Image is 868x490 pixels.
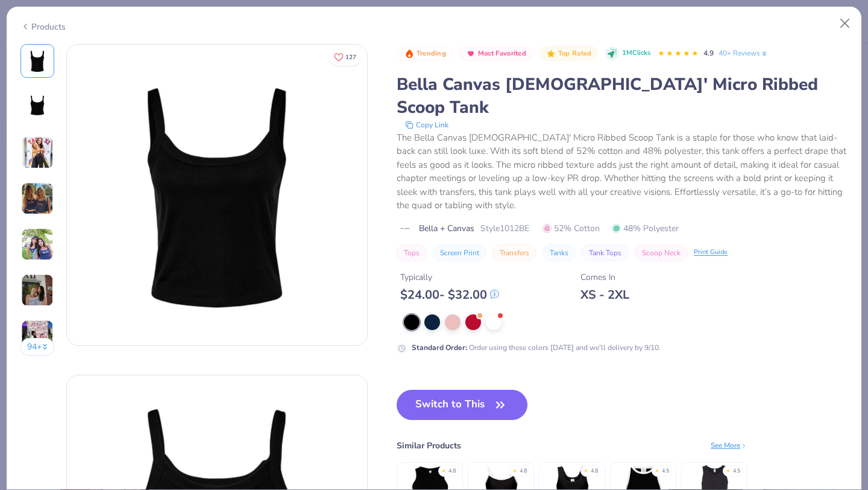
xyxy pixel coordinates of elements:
[733,467,740,476] div: 4.5
[448,467,456,476] div: 4.8
[397,439,461,452] div: Similar Products
[478,50,526,57] span: Most Favorited
[20,338,55,356] button: 94+
[480,222,529,235] span: Style 1012BE
[466,49,476,59] img: Most Favorited sort
[719,48,769,59] a: 40+ Reviews
[397,131,848,212] div: The Bella Canvas [DEMOGRAPHIC_DATA]' Micro Ribbed Scoop Tank is a staple for those who know that ...
[726,467,731,472] div: ★
[558,50,592,57] span: Top Rated
[635,244,688,261] button: Scoop Neck
[400,271,499,284] div: Typically
[412,342,661,353] div: Order using these colors [DATE] and we’ll delivery by 9/10.
[655,467,659,472] div: ★
[397,73,848,119] div: Bella Canvas [DEMOGRAPHIC_DATA]' Micro Ribbed Scoop Tank
[539,46,597,62] button: Badge Button
[711,440,747,451] div: See More
[398,46,452,62] button: Badge Button
[20,21,66,33] div: Products
[23,46,52,75] img: Front
[23,92,52,121] img: Back
[580,287,629,302] div: XS - 2XL
[591,467,598,476] div: 4.8
[419,222,474,235] span: Bella + Canvas
[583,467,588,472] div: ★
[21,228,54,261] img: User generated content
[492,244,536,261] button: Transfers
[512,467,517,472] div: ★
[703,48,714,58] span: 4.9
[21,274,54,307] img: User generated content
[329,48,362,66] button: Like
[612,222,679,235] span: 48% Polyester
[412,343,467,352] strong: Standard Order :
[21,320,54,352] img: User generated content
[658,44,699,63] div: 4.9 Stars
[520,467,527,476] div: 4.8
[542,222,600,235] span: 52% Cotton
[21,136,54,169] img: User generated content
[662,467,669,476] div: 4.5
[404,49,414,59] img: Trending sort
[694,247,728,258] div: Print Guide
[542,244,576,261] button: Tanks
[345,54,356,60] span: 127
[459,46,532,62] button: Badge Button
[433,244,486,261] button: Screen Print
[546,49,556,59] img: Top Rated sort
[441,467,446,472] div: ★
[397,390,527,420] button: Switch to This
[622,48,650,59] span: 1M Clicks
[397,244,427,261] button: Tops
[400,287,499,302] div: $ 24.00 - $ 32.00
[580,271,629,284] div: Comes In
[21,182,54,215] img: User generated content
[417,50,446,57] span: Trending
[67,45,367,345] img: Front
[582,244,629,261] button: Tank Tops
[401,119,452,131] button: copy to clipboard
[834,12,857,35] button: Close
[397,224,413,234] img: brand logo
